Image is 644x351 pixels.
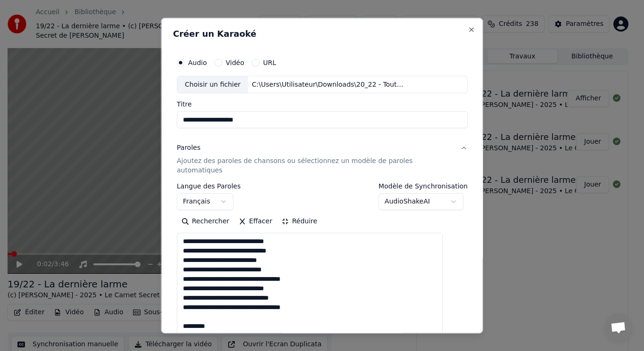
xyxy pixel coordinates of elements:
[177,76,248,93] div: Choisir un fichier
[177,101,468,107] label: Titre
[177,143,200,153] div: Paroles
[225,59,244,65] label: Vidéo
[177,183,241,189] label: Langue des Paroles
[177,214,234,229] button: Rechercher
[177,156,453,175] p: Ajoutez des paroles de chansons ou sélectionnez un modèle de paroles automatiques
[177,136,468,183] button: ParolesAjoutez des paroles de chansons ou sélectionnez un modèle de paroles automatiques
[378,183,467,189] label: Modèle de Synchronisation
[234,214,277,229] button: Effacer
[173,29,471,38] h2: Créer un Karaoké
[263,59,276,65] label: URL
[188,59,207,65] label: Audio
[248,80,408,89] div: C:\Users\Utilisateur\Downloads\20_22 - Tout réécrire.mp3
[277,214,322,229] button: Réduire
